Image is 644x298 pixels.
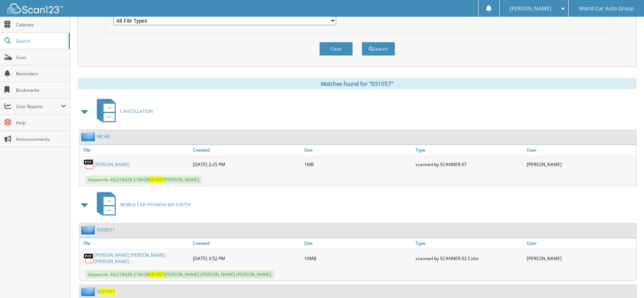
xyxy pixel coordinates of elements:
[191,145,302,155] a: Created
[95,161,129,168] a: [PERSON_NAME]
[302,145,414,155] a: Size
[414,157,525,172] div: scanned by SCANNER 07
[16,22,66,28] span: Cabinets
[80,238,191,248] a: File
[16,120,66,126] span: Help
[80,145,191,155] a: File
[579,6,634,11] span: World Car Auto Group
[16,87,66,93] span: Bookmarks
[362,42,395,56] button: Search
[191,238,302,248] a: Created
[95,252,189,265] a: [PERSON_NAME] [PERSON_NAME] [PERSON_NAME] ...
[81,225,97,234] img: folder2.png
[85,175,202,184] span: Keywords: KG218428 218428 [PERSON_NAME]
[97,133,110,140] a: WCHK
[99,288,115,295] span: 031057
[97,288,115,295] a: 0031057
[319,42,353,56] button: Clear
[78,78,637,89] div: Matches found for "031057"
[525,157,636,172] div: [PERSON_NAME]
[414,145,525,155] a: Type
[83,159,95,170] img: PDF.png
[16,71,66,77] span: Reminders
[302,238,414,248] a: Size
[607,262,644,298] iframe: Chat Widget
[149,176,164,183] span: 031057
[97,227,115,233] a: 0008551
[414,238,525,248] a: Type
[92,190,191,219] a: WORLD CAR HYUNDAI KIA SOUTH
[414,250,525,266] div: scanned by SCANNER 02 Color
[525,238,636,248] a: User
[16,136,66,142] span: Announcements
[525,250,636,266] div: [PERSON_NAME]
[120,108,153,114] span: CANCELLATION
[510,6,551,11] span: [PERSON_NAME]
[83,253,95,264] img: PDF.png
[92,97,153,126] a: CANCELLATION
[85,270,274,279] span: Keywords: KG218428 218428 [PERSON_NAME] [PERSON_NAME] [PERSON_NAME]
[16,103,61,110] span: User Reports
[120,201,191,208] span: WORLD CAR HYUNDAI KIA SOUTH
[149,271,164,278] span: 031057
[81,287,97,296] img: folder2.png
[191,157,302,172] div: [DATE] 2:25 PM
[16,54,66,61] span: Scan
[16,38,65,44] span: Search
[302,250,414,266] div: 10MB
[191,250,302,266] div: [DATE] 3:52 PM
[81,132,97,141] img: folder2.png
[7,3,63,13] img: scan123-logo-white.svg
[302,157,414,172] div: 1MB
[525,145,636,155] a: User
